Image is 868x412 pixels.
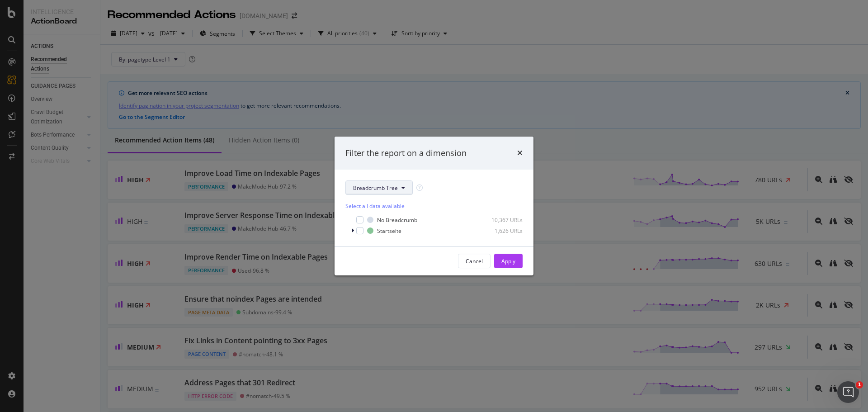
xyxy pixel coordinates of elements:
[345,147,467,159] div: Filter the report on a dimension
[856,381,863,388] span: 1
[458,254,491,268] button: Cancel
[494,254,523,268] button: Apply
[377,216,417,224] div: No Breadcrumb
[353,184,398,192] span: Breadcrumb Tree
[466,257,483,265] div: Cancel
[345,180,413,195] button: Breadcrumb Tree
[837,381,859,403] iframe: Intercom live chat
[501,257,515,265] div: Apply
[478,227,523,235] div: 1,626 URLs
[335,137,533,276] div: modal
[345,202,523,210] div: Select all data available
[517,147,523,159] div: times
[478,216,523,224] div: 10,367 URLs
[377,227,401,235] div: Startseite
